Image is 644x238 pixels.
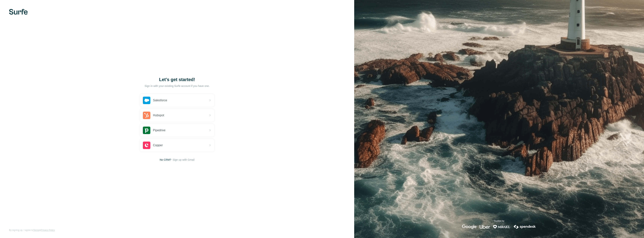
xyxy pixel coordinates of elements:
p: Sign in with your existing Surfe account if you have one. [145,84,209,88]
span: Hubspot [153,113,164,118]
img: copper's logo [143,142,150,149]
img: hubspot's logo [143,112,150,119]
span: Salesforce [153,98,167,103]
a: Terms [33,229,39,231]
span: By signing up, I agree to & [9,228,55,232]
img: mirakl's logo [493,225,510,229]
img: uber's logo [480,225,490,229]
img: Surfe's logo [9,9,28,15]
h1: Let’s get started! [140,77,215,83]
a: Privacy Policy [41,229,55,231]
span: No CRM? [160,158,171,162]
button: Sign up with Gmail [173,158,195,162]
span: Copper [153,143,163,148]
span: Pipedrive [153,128,165,133]
img: salesforce's logo [143,97,150,104]
img: pipedrive's logo [143,127,150,134]
img: spendesk's logo [513,225,536,229]
p: Trusted by [494,219,504,223]
img: google's logo [462,225,477,229]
